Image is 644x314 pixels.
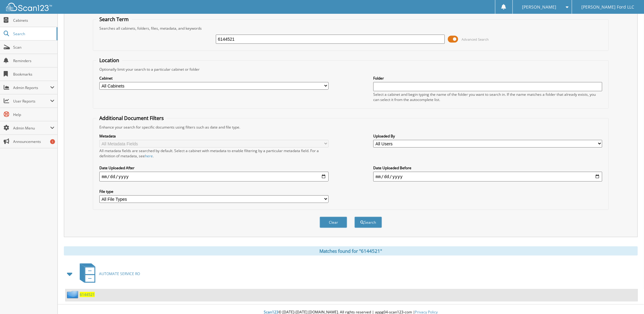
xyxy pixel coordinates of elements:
div: Searches all cabinets, folders, files, metadata, and keywords [96,26,605,31]
label: File type [99,189,329,194]
span: Admin Reports [13,85,50,90]
label: Date Uploaded Before [373,165,602,170]
label: Date Uploaded After [99,165,329,170]
button: Clear [320,217,347,228]
img: folder2.png [67,291,80,298]
span: [PERSON_NAME] Ford LLC [582,5,635,9]
legend: Search Term [96,16,132,23]
span: [PERSON_NAME] [522,5,557,9]
span: Scan [13,45,54,50]
span: Cabinets [13,18,54,23]
button: Search [355,217,382,228]
div: All metadata fields are searched by default. Select a cabinet with metadata to enable filtering b... [99,148,329,159]
span: Announcements [13,139,54,144]
span: Bookmarks [13,72,54,77]
img: scan123-logo-white.svg [6,3,52,11]
span: Search [13,31,53,36]
legend: Additional Document Filters [96,115,167,121]
span: User Reports [13,99,50,104]
input: start [99,172,329,181]
label: Cabinet [99,76,329,81]
label: Folder [373,76,602,81]
a: AUTOMATE SERVICE RO [76,262,140,286]
span: Advanced Search [462,37,489,42]
span: Reminders [13,58,54,63]
div: 1 [50,139,55,144]
input: end [373,172,602,181]
div: Matches found for "6144521" [64,246,638,256]
legend: Location [96,57,122,64]
div: Select a cabinet and begin typing the name of the folder you want to search in. If the name match... [373,92,602,102]
a: here [145,153,153,159]
label: Uploaded By [373,133,602,139]
div: Optionally limit your search to a particular cabinet or folder [96,67,605,72]
span: Help [13,112,54,117]
label: Metadata [99,133,329,139]
span: Admin Menu [13,125,50,131]
a: 6144521 [80,292,95,297]
span: AUTOMATE SERVICE RO [99,271,140,276]
div: Enhance your search for specific documents using filters such as date and file type. [96,125,605,130]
